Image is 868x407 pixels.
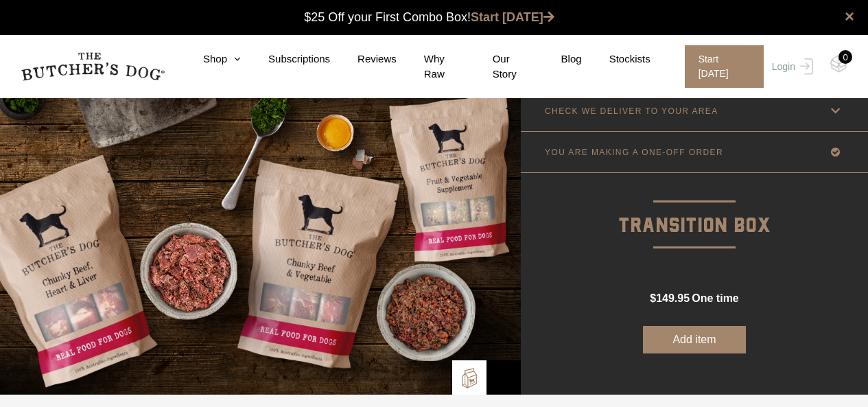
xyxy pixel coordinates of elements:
[521,173,868,242] p: Transition Box
[582,51,650,67] a: Stockists
[685,45,764,88] span: Start [DATE]
[241,51,330,67] a: Subscriptions
[845,8,854,25] a: close
[176,51,241,67] a: Shop
[838,50,852,64] div: 0
[397,51,465,82] a: Why Raw
[521,91,868,131] a: CHECK WE DELIVER TO YOUR AREA
[650,292,656,304] span: $
[643,326,746,353] button: Add item
[465,51,534,82] a: Our Story
[656,292,690,304] span: 149.95
[521,132,868,172] a: YOU ARE MAKING A ONE-OFF ORDER
[830,55,847,73] img: TBD_Cart-Empty.png
[459,368,480,388] img: TBD_Build-A-Box.png
[534,51,582,67] a: Blog
[493,367,514,388] img: TBD_Category_Icons-1.png
[330,51,397,67] a: Reviews
[471,10,554,24] a: Start [DATE]
[545,148,723,157] p: YOU ARE MAKING A ONE-OFF ORDER
[692,292,738,304] span: one time
[769,45,813,88] a: Login
[545,106,718,116] p: CHECK WE DELIVER TO YOUR AREA
[671,45,769,88] a: Start [DATE]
